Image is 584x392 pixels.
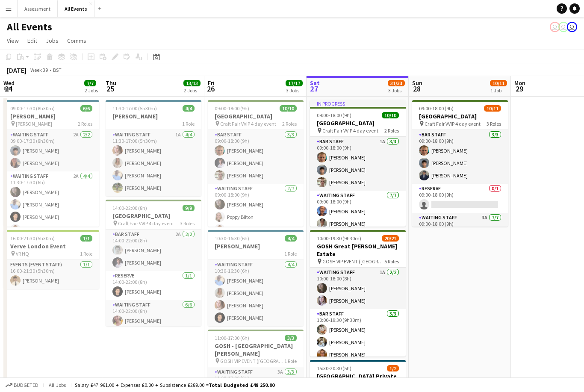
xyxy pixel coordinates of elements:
span: 2 Roles [282,121,297,127]
h3: [GEOGRAPHIC_DATA] [208,112,304,120]
span: 14:00-22:00 (8h) [112,205,147,211]
span: Craft Fair VVIP 4 day event [118,220,174,227]
h3: [GEOGRAPHIC_DATA] [106,212,201,220]
h3: GOSH - [GEOGRAPHIC_DATA][PERSON_NAME] [208,342,304,357]
app-card-role: Reserve1/114:00-22:00 (8h)[PERSON_NAME] [106,271,201,300]
a: Edit [24,35,41,46]
h3: [GEOGRAPHIC_DATA] [310,119,406,127]
span: 28 [411,84,422,94]
span: 5 Roles [384,258,399,265]
span: 1/2 [387,365,399,371]
span: Week 39 [28,67,50,73]
h3: [PERSON_NAME] [208,242,304,250]
span: Sat [310,79,320,87]
span: 10:30-16:30 (6h) [215,235,249,242]
span: 6/6 [80,105,92,112]
button: Assessment [18,0,58,17]
h1: All Events [7,21,52,33]
span: 29 [513,84,525,94]
span: 13/13 [183,80,201,86]
div: 1 Job [490,87,507,94]
div: 3 Jobs [286,87,302,94]
span: Budgeted [14,382,38,388]
app-card-role: Waiting Staff6/614:00-22:00 (8h)[PERSON_NAME] [106,300,201,391]
span: 11:00-17:00 (6h) [215,335,249,341]
span: View [7,37,19,44]
app-job-card: 10:30-16:30 (6h)4/4[PERSON_NAME]1 RoleWaiting Staff4/410:30-16:30 (6h)[PERSON_NAME][PERSON_NAME][... [208,230,304,326]
h3: [GEOGRAPHIC_DATA] Private [310,372,406,380]
div: 2 Jobs [85,87,98,94]
span: 10/10 [382,112,399,118]
span: 25 [104,84,116,94]
div: Salary £47 961.00 + Expenses £0.00 + Subsistence £289.00 = [75,382,274,388]
app-card-role: Waiting Staff1A2/210:00-18:00 (8h)[PERSON_NAME][PERSON_NAME] [310,268,406,309]
span: 10:00-19:30 (9h30m) [317,235,361,242]
h3: Verve London Event [3,242,99,250]
span: Total Budgeted £48 250.00 [209,382,274,388]
span: GOSH VIP EVENT ([GEOGRAPHIC_DATA][PERSON_NAME]) [220,358,284,364]
app-card-role: Bar Staff1A3/309:00-18:00 (9h)[PERSON_NAME][PERSON_NAME][PERSON_NAME] [310,137,406,191]
span: VR HQ [16,251,29,257]
span: 1 Role [80,251,92,257]
span: Fri [208,79,215,87]
span: Sun [412,79,422,87]
app-card-role: Waiting Staff2A2/209:00-17:30 (8h30m)[PERSON_NAME][PERSON_NAME] [3,130,99,171]
app-card-role: Waiting Staff1A4/411:30-17:00 (5h30m)[PERSON_NAME][PERSON_NAME][PERSON_NAME][PERSON_NAME] [106,130,201,196]
span: 31/33 [388,80,405,86]
a: Comms [64,35,90,46]
span: 3/3 [285,335,297,341]
app-user-avatar: Nathan Wong [558,22,569,32]
span: 09:00-18:00 (9h) [419,105,454,112]
div: 09:00-18:00 (9h)10/11[GEOGRAPHIC_DATA] Craft Fair VVIP 4 day event3 RolesBar Staff3/309:00-18:00 ... [412,100,508,227]
span: [PERSON_NAME] [16,121,52,127]
span: 1 Role [284,358,297,364]
button: All Events [58,0,94,17]
app-job-card: 09:00-17:30 (8h30m)6/6[PERSON_NAME] [PERSON_NAME]2 RolesWaiting Staff2A2/209:00-17:30 (8h30m)[PER... [3,100,99,227]
span: 2 Roles [384,127,399,134]
span: Comms [67,37,86,44]
div: 2 Jobs [184,87,200,94]
app-card-role: Bar Staff3/309:00-18:00 (9h)[PERSON_NAME][PERSON_NAME][PERSON_NAME] [208,130,304,184]
app-job-card: In progress09:00-18:00 (9h)10/10[GEOGRAPHIC_DATA] Craft Fair VVIP 4 day event2 RolesBar Staff1A3/... [310,100,406,227]
div: 11:30-17:00 (5h30m)4/4[PERSON_NAME]1 RoleWaiting Staff1A4/411:30-17:00 (5h30m)[PERSON_NAME][PERSO... [106,100,201,196]
div: In progress [310,100,406,107]
a: View [3,35,22,46]
app-card-role: Bar Staff3/309:00-18:00 (9h)[PERSON_NAME][PERSON_NAME][PERSON_NAME] [412,130,508,184]
span: 26 [206,84,215,94]
span: 17/17 [286,80,303,86]
span: All jobs [47,382,68,388]
app-job-card: 10:00-19:30 (9h30m)20/21GOSH Great [PERSON_NAME] Estate GOSH VIP EVENT ([GEOGRAPHIC_DATA][PERSON_... [310,230,406,357]
span: 2 Roles [78,121,92,127]
span: Jobs [46,37,59,44]
span: 16:00-21:30 (5h30m) [10,235,55,242]
app-job-card: 09:00-18:00 (9h)10/10[GEOGRAPHIC_DATA] Craft Fair VVIP 4 day event2 RolesBar Staff3/309:00-18:00 ... [208,100,304,227]
span: 3 Roles [180,220,195,227]
span: 10/11 [484,105,501,112]
div: BST [53,67,62,73]
span: 20/21 [382,235,399,242]
app-card-role: Reserve0/109:00-18:00 (9h) [412,184,508,213]
span: 1/1 [80,235,92,242]
app-job-card: 16:00-21:30 (5h30m)1/1Verve London Event VR HQ1 RoleEvents (Event Staff)1/116:00-21:30 (5h30m)[PE... [3,230,99,289]
span: 15:30-20:30 (5h) [317,365,351,371]
h3: [PERSON_NAME] [3,112,99,120]
span: 4/4 [183,105,195,112]
h3: [GEOGRAPHIC_DATA] [412,112,508,120]
app-user-avatar: Nathan Wong [550,22,560,32]
a: Jobs [42,35,62,46]
span: 1 Role [182,121,195,127]
span: Thu [106,79,116,87]
span: 10/11 [490,80,507,86]
app-user-avatar: Nathan Wong [567,22,577,32]
span: 11:30-17:00 (5h30m) [112,105,157,112]
app-job-card: 14:00-22:00 (8h)9/9[GEOGRAPHIC_DATA] Craft Fair VVIP 4 day event3 RolesBar Staff2A2/214:00-22:00 ... [106,200,201,326]
app-card-role: Waiting Staff3A7/709:00-18:00 (9h) [412,213,508,319]
div: 3 Jobs [388,87,404,94]
app-card-role: Events (Event Staff)1/116:00-21:30 (5h30m)[PERSON_NAME] [3,260,99,289]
